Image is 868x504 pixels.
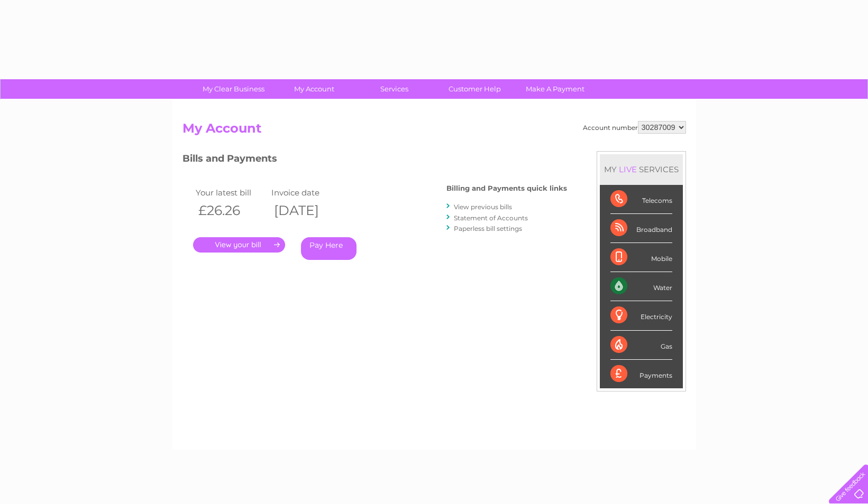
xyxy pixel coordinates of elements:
[269,185,345,200] td: Invoice date
[269,200,345,221] th: [DATE]
[454,225,522,232] a: Paperless bill settings
[511,79,599,99] a: Make A Payment
[583,121,686,134] div: Account number
[610,185,672,214] div: Telecoms
[610,301,672,330] div: Electricity
[600,154,683,184] div: MY SERVICES
[610,331,672,360] div: Gas
[610,272,672,301] div: Water
[301,237,357,260] a: Pay Here
[610,214,672,243] div: Broadband
[617,164,639,174] div: LIVE
[270,79,358,99] a: My Account
[182,121,686,141] h2: My Account
[431,79,518,99] a: Customer Help
[610,243,672,272] div: Mobile
[193,200,269,221] th: £26.26
[193,237,285,253] a: .
[454,214,528,222] a: Statement of Accounts
[351,79,438,99] a: Services
[454,203,512,211] a: View previous bills
[193,185,269,200] td: Your latest bill
[182,151,567,170] h3: Bills and Payments
[446,184,567,192] h4: Billing and Payments quick links
[190,79,277,99] a: My Clear Business
[610,360,672,388] div: Payments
